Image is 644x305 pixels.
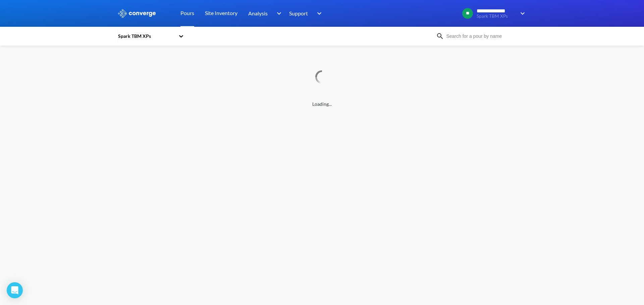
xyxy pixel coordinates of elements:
[117,100,527,108] span: Loading...
[444,32,525,40] input: Search for a pour by name
[436,32,444,40] img: icon-search.svg
[289,9,308,17] span: Support
[313,9,323,17] img: downArrow.svg
[7,282,23,298] div: Open Intercom Messenger
[248,9,268,17] span: Analysis
[117,32,175,40] div: Spark TBM XPs
[516,9,527,17] img: downArrow.svg
[477,14,516,19] span: Spark TBM XPs
[272,9,283,17] img: downArrow.svg
[117,9,156,18] img: logo_ewhite.svg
